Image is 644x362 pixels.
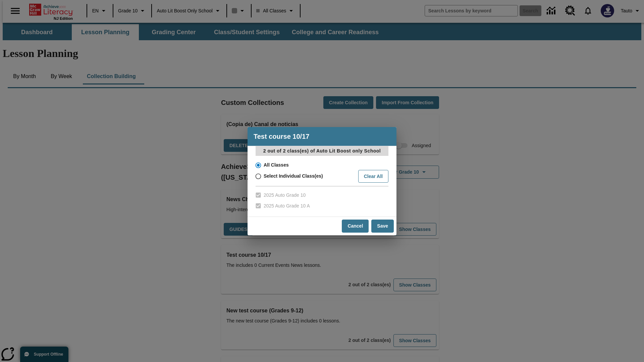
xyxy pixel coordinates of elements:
button: Clear All [358,170,388,183]
button: Cancel [342,220,369,233]
h4: Test course 10/17 [248,127,396,146]
p: 2 out of 2 class(es) of Auto Lit Boost only School [256,146,388,156]
span: Select Individual Class(es) [264,173,323,180]
button: Save [371,220,394,233]
span: All Classes [264,162,289,169]
span: 2025 Auto Grade 10 A [264,202,310,209]
span: 2025 Auto Grade 10 [264,192,306,199]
